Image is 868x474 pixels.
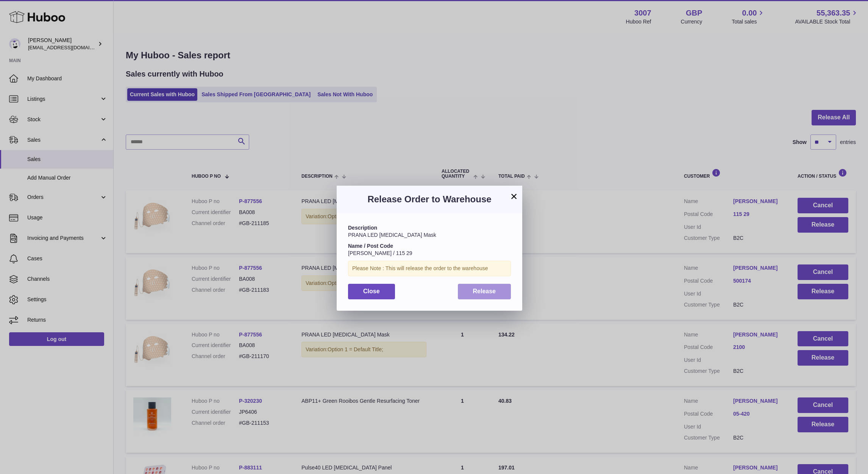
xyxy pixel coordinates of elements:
strong: Description [348,225,377,231]
span: Release [473,288,496,294]
button: Release [458,284,511,299]
strong: Name / Post Code [348,243,393,249]
div: Please Note : This will release the order to the warehouse [348,261,511,276]
button: Close [348,284,395,299]
span: Close [363,288,380,294]
span: [PERSON_NAME] / 115 29 [348,250,412,256]
h3: Release Order to Warehouse [348,193,511,205]
button: × [509,192,518,201]
span: PRANA LED [MEDICAL_DATA] Mask [348,232,436,238]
